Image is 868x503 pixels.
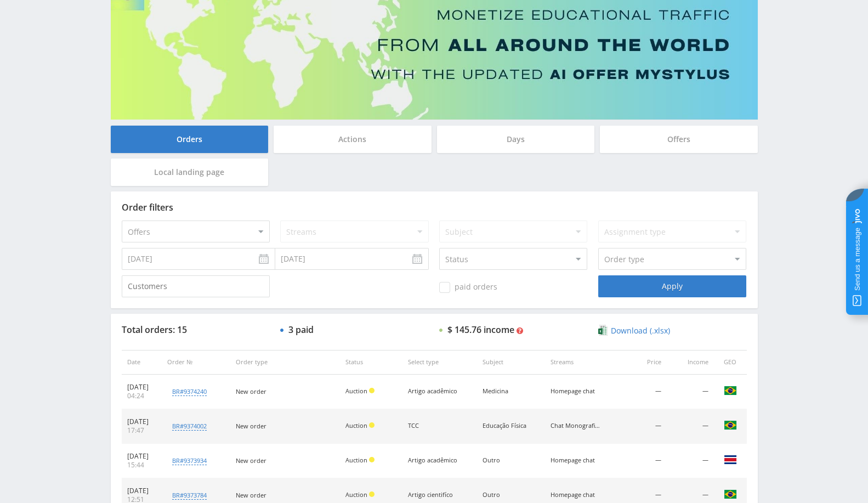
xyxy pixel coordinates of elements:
span: Hold [369,388,375,393]
span: Hold [369,491,375,497]
span: paid orders [439,282,497,293]
td: — [620,444,667,478]
span: New order [236,456,266,465]
div: br#9374240 [172,387,207,396]
div: br#9373934 [172,456,207,465]
th: Income [667,350,714,375]
th: Subject [477,350,545,375]
div: Order filters [122,202,747,212]
span: Auction [345,456,367,464]
th: Price [620,350,667,375]
img: bra.png [724,384,737,397]
span: Auction [345,421,367,429]
td: — [667,409,714,444]
div: Artigo cientifíco [408,491,457,499]
th: Streams [545,350,620,375]
div: $ 145.76 income [447,325,514,335]
div: Medicina [483,388,532,395]
a: Download (.xlsx) [598,325,670,336]
span: Auction [345,490,367,499]
div: 17:47 [127,426,156,435]
td: — [667,444,714,478]
div: [DATE] [127,417,156,426]
th: GEO [714,350,747,375]
img: bra.png [724,419,737,432]
div: Chat Monografiacerta [551,422,600,429]
td: — [667,375,714,409]
th: Select type [402,350,477,375]
span: Auction [345,387,367,395]
img: cri.png [724,453,737,466]
div: Artigo acadêmico [408,457,457,464]
span: Hold [369,422,375,428]
td: — [620,375,667,409]
div: Educação Física [483,422,532,429]
div: Total orders: 15 [122,325,270,335]
div: Local landing page [111,159,269,186]
div: Outro [483,457,532,464]
div: Homepage chat [551,457,600,464]
th: Date [122,350,162,375]
div: br#9373784 [172,491,207,500]
div: [DATE] [127,452,156,461]
div: Homepage chat [551,388,600,395]
div: Apply [598,275,746,297]
img: xlsx [598,325,608,336]
img: bra.png [724,488,737,501]
div: br#9374002 [172,422,207,431]
div: Days [437,126,595,153]
input: Customers [122,275,270,297]
span: New order [236,387,266,395]
div: TCC [408,422,457,429]
div: [DATE] [127,487,156,495]
th: Order type [230,350,340,375]
td: — [620,409,667,444]
div: Outro [483,491,532,499]
div: 15:44 [127,461,156,470]
div: Artigo acadêmico [408,388,457,395]
div: 3 paid [288,325,314,335]
div: Actions [274,126,432,153]
div: Orders [111,126,269,153]
div: [DATE] [127,383,156,392]
div: 04:24 [127,392,156,400]
span: New order [236,491,266,499]
span: Hold [369,457,375,462]
div: Homepage chat [551,491,600,499]
th: Status [340,350,402,375]
div: Offers [600,126,758,153]
th: Order № [162,350,230,375]
span: New order [236,422,266,430]
span: Download (.xlsx) [611,326,670,335]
